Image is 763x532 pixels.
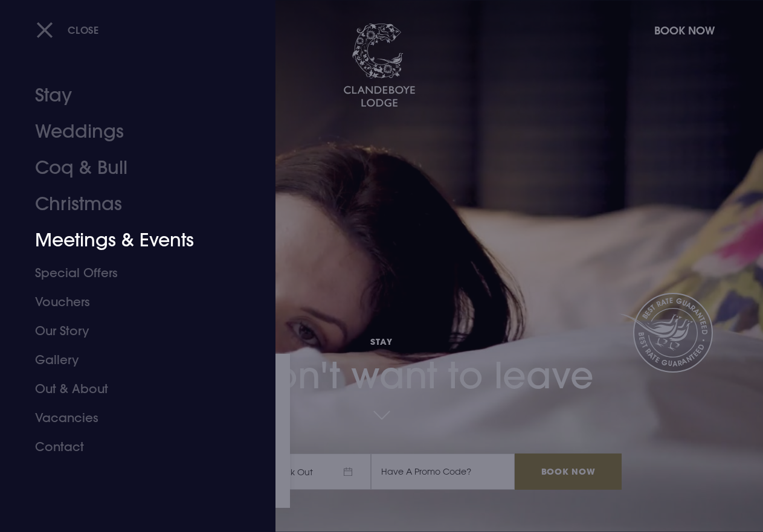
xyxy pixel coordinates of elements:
[35,258,224,287] a: Special Offers
[35,77,224,114] a: Stay
[35,403,224,432] a: Vacancies
[35,316,224,345] a: Our Story
[35,114,224,150] a: Weddings
[35,150,224,186] a: Coq & Bull
[35,186,224,222] a: Christmas
[35,287,224,316] a: Vouchers
[35,374,224,403] a: Out & About
[35,222,224,258] a: Meetings & Events
[35,345,224,374] a: Gallery
[68,24,99,36] span: Close
[35,432,224,461] a: Contact
[36,18,99,42] button: Close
